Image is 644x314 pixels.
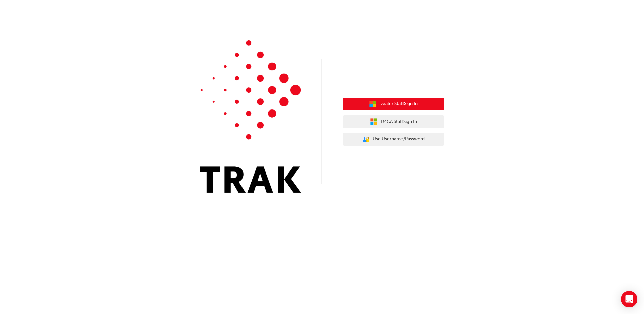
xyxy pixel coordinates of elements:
[343,98,444,111] button: Dealer StaffSign In
[380,118,417,126] span: TMCA Staff Sign In
[621,291,637,307] div: Open Intercom Messenger
[200,40,301,193] img: Trak
[373,135,425,143] span: Use Username/Password
[343,115,444,128] button: TMCA StaffSign In
[379,100,418,108] span: Dealer Staff Sign In
[343,133,444,146] button: Use Username/Password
